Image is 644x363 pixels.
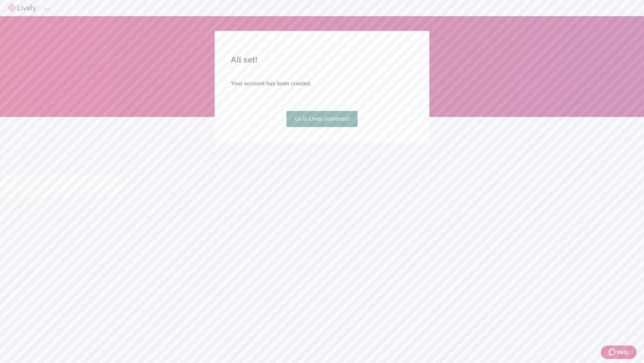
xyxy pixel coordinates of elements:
[44,8,50,10] button: Log out
[609,348,617,356] svg: Zendesk support icon
[617,348,629,356] span: Help
[231,54,413,66] h2: All set!
[286,111,358,127] a: Go to Lively dashboard
[8,4,36,12] img: Lively
[601,346,637,359] button: Zendesk support iconHelp
[231,80,413,88] h4: Your account has been created.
